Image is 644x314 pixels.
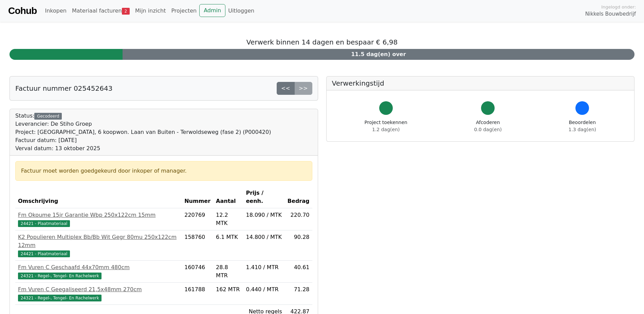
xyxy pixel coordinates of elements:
[216,263,240,280] div: 28.8 MTR
[15,112,271,153] div: Status:
[285,261,312,283] td: 40.61
[285,186,312,208] th: Bedrag
[601,4,636,10] span: Ingelogd onder:
[123,49,634,60] div: 11.5 dag(en) over
[246,285,282,294] div: 0.440 / MTR
[569,127,596,132] span: 1.3 dag(en)
[246,233,282,241] div: 14.800 / MTK
[182,283,213,305] td: 161788
[18,250,70,257] span: 24421 - Plaatmateriaal
[182,261,213,283] td: 160746
[285,230,312,261] td: 90.28
[372,127,400,132] span: 1.2 dag(en)
[15,136,271,144] div: Factuur datum: [DATE]
[168,4,199,18] a: Projecten
[34,113,62,120] div: Gecodeerd
[243,186,284,208] th: Prijs / eenh.
[18,211,179,219] div: Fm Okoume 15jr Garantie Wbp 250x122cm 15mm
[8,3,37,19] a: Cohub
[10,38,634,46] h5: Verwerk binnen 14 dagen en bespaar € 6,98
[182,186,213,208] th: Nummer
[332,79,629,87] h5: Verwerkingstijd
[132,4,169,18] a: Mijn inzicht
[15,144,271,153] div: Verval datum: 13 oktober 2025
[365,119,407,133] div: Project toekennen
[18,211,179,227] a: Fm Okoume 15jr Garantie Wbp 250x122cm 15mm24421 - Plaatmateriaal
[18,220,70,227] span: 24421 - Plaatmateriaal
[15,120,271,128] div: Leverancier: De Stiho Groep
[15,186,182,208] th: Omschrijving
[216,211,240,227] div: 12.2 MTK
[474,127,502,132] span: 0.0 dag(en)
[285,208,312,230] td: 220.70
[585,10,636,18] span: Nikkels Bouwbedrijf
[18,295,102,301] span: 24321 - Regel-, Tengel- En Rachelwerk
[18,273,102,279] span: 24321 - Regel-, Tengel- En Rachelwerk
[285,283,312,305] td: 71.28
[42,4,69,18] a: Inkopen
[18,285,179,302] a: Fm Vuren C Geegaliseerd 21,5x48mm 270cm24321 - Regel-, Tengel- En Rachelwerk
[18,263,179,272] div: Fm Vuren C Geschaafd 44x70mm 480cm
[277,82,295,95] a: <<
[15,84,112,92] h5: Factuur nummer 025452643
[569,119,596,133] div: Beoordelen
[216,285,240,294] div: 162 MTR
[216,233,240,241] div: 6.1 MTK
[246,263,282,272] div: 1.410 / MTR
[18,263,179,280] a: Fm Vuren C Geschaafd 44x70mm 480cm24321 - Regel-, Tengel- En Rachelwerk
[182,208,213,230] td: 220769
[199,4,225,17] a: Admin
[122,8,130,15] span: 2
[15,128,271,136] div: Project: [GEOGRAPHIC_DATA], 6 koopwon. Laan van Buiten - Terwoldseweg (fase 2) (P000420)
[474,119,502,133] div: Afcoderen
[182,230,213,261] td: 158760
[18,233,179,258] a: K2 Populieren Multiplex Bb/Bb Wit Gegr 80mu 250x122cm 12mm24421 - Plaatmateriaal
[213,186,243,208] th: Aantal
[69,4,132,18] a: Materiaal facturen2
[225,4,257,18] a: Uitloggen
[246,211,282,219] div: 18.090 / MTK
[18,233,179,249] div: K2 Populieren Multiplex Bb/Bb Wit Gegr 80mu 250x122cm 12mm
[18,285,179,294] div: Fm Vuren C Geegaliseerd 21,5x48mm 270cm
[21,167,307,175] div: Factuur moet worden goedgekeurd door inkoper of manager.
